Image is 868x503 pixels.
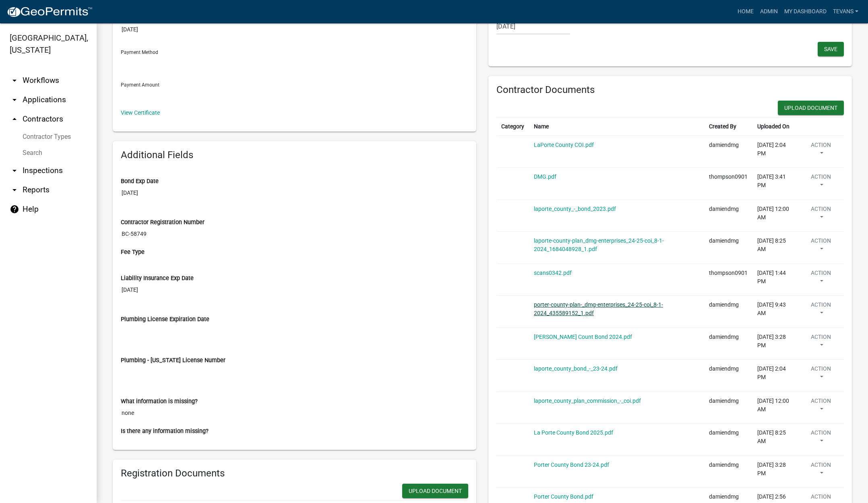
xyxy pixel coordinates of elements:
[803,461,839,481] button: Action
[803,141,839,161] button: Action
[534,398,641,404] a: laporte_county_plan_commission_-_coi.pdf
[121,220,205,225] label: Contractor Registration Number
[534,270,572,276] a: scans0342.pdf
[10,76,19,85] i: arrow_drop_down
[496,117,529,136] th: Category
[534,237,664,252] a: laporte-county-plan_dmg-enterprises_24-25-coi_8-1-2024_1684048928_1.pdf
[752,296,798,328] td: [DATE] 9:43 AM
[529,117,704,136] th: Name
[121,317,209,322] label: Plumbing License Expiration Date
[534,173,556,180] a: DMG.pdf
[10,185,19,195] i: arrow_drop_down
[803,397,839,417] button: Action
[402,484,468,498] button: Upload Document
[704,392,752,424] td: damiendmg
[803,429,839,449] button: Action
[121,468,468,479] h6: Registration Documents
[704,328,752,360] td: damiendmg
[830,4,862,19] a: tevans
[534,206,616,212] a: laporte_county_-_bond_2023.pdf
[704,264,752,296] td: thompson0901
[10,114,19,124] i: arrow_drop_up
[121,276,194,281] label: Liability Insurance Exp Date
[781,4,830,19] a: My Dashboard
[496,18,570,35] input: mm/dd/yyyy
[121,149,468,161] h6: Additional Fields
[752,117,798,136] th: Uploaded On
[704,360,752,392] td: damiendmg
[534,334,632,340] a: [PERSON_NAME] Count Bond 2024.pdf
[704,424,752,456] td: damiendmg
[704,117,752,136] th: Created By
[704,136,752,168] td: damiendmg
[704,296,752,328] td: damiendmg
[704,456,752,488] td: damiendmg
[778,101,844,115] button: Upload Document
[752,136,798,168] td: [DATE] 2:04 PM
[121,399,198,404] label: What information is missing?
[803,365,839,385] button: Action
[704,200,752,232] td: damiendmg
[121,429,209,434] label: Is there any information missing?
[121,179,159,184] label: Bond Exp Date
[803,205,839,225] button: Action
[534,365,618,372] a: laporte_county_bond_-_23-24.pdf
[534,493,593,500] a: Porter County Bond.pdf
[803,333,839,353] button: Action
[534,301,663,316] a: porter-county-plan-_dmg-enterprises_24-25-coi_8-1-2024_435589152_1.pdf
[752,392,798,424] td: [DATE] 12:00 AM
[803,173,839,193] button: Action
[752,168,798,200] td: [DATE] 3:41 PM
[757,4,781,19] a: Admin
[752,264,798,296] td: [DATE] 1:44 PM
[402,484,468,500] wm-modal-confirm: New Document
[824,45,837,52] span: Save
[121,109,160,116] a: View Certificate
[752,360,798,392] td: [DATE] 2:04 PM
[496,84,844,96] h6: Contractor Documents
[752,456,798,488] td: [DATE] 3:28 PM
[534,142,594,148] a: LaPorte County COI.pdf
[704,232,752,264] td: damiendmg
[10,166,19,175] i: arrow_drop_down
[752,328,798,360] td: [DATE] 3:28 PM
[534,429,613,436] a: La Porte County Bond 2025.pdf
[734,4,757,19] a: Home
[803,237,839,257] button: Action
[752,232,798,264] td: [DATE] 8:25 AM
[752,200,798,232] td: [DATE] 12:00 AM
[121,249,145,255] label: Fee Type
[752,424,798,456] td: [DATE] 8:25 AM
[10,204,19,214] i: help
[818,42,844,56] button: Save
[778,101,844,117] wm-modal-confirm: New Document
[803,269,839,289] button: Action
[803,301,839,321] button: Action
[534,462,609,468] a: Porter County Bond 23-24.pdf
[10,95,19,105] i: arrow_drop_down
[704,168,752,200] td: thompson0901
[121,358,225,363] label: Plumbing - [US_STATE] License Number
